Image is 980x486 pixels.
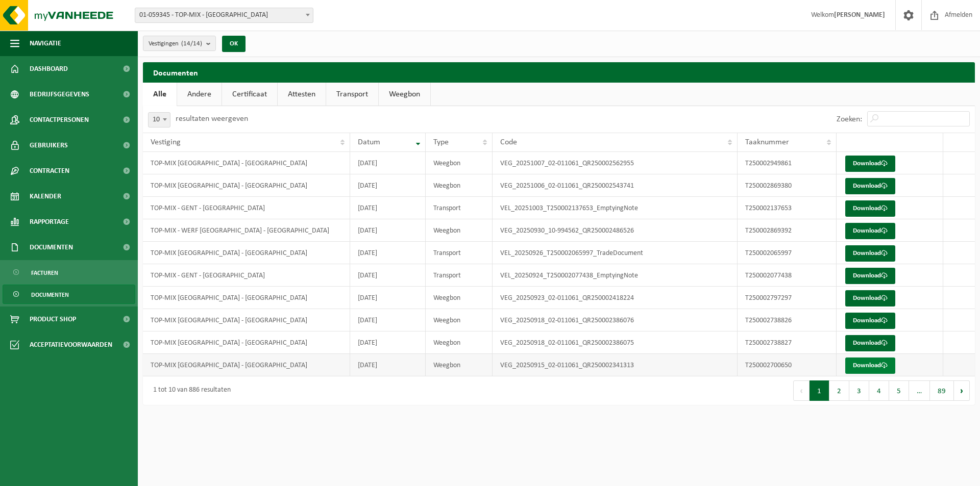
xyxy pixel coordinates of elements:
[143,36,216,51] button: Vestigingen(14/14)
[810,380,829,401] button: 1
[143,174,350,197] td: TOP-MIX [GEOGRAPHIC_DATA] - [GEOGRAPHIC_DATA]
[143,354,350,376] td: TOP-MIX [GEOGRAPHIC_DATA] - [GEOGRAPHIC_DATA]
[493,309,738,331] td: VEG_20250918_02-011061_QR250002386076
[869,380,889,401] button: 4
[738,287,837,309] td: T250002797297
[350,197,426,219] td: [DATE]
[500,138,517,146] span: Code
[426,197,493,219] td: Transport
[143,219,350,242] td: TOP-MIX - WERF [GEOGRAPHIC_DATA] - [GEOGRAPHIC_DATA]
[738,219,837,242] td: T250002869392
[426,174,493,197] td: Weegbon
[738,331,837,354] td: T250002738827
[845,156,895,172] a: Download
[30,332,112,357] span: Acceptatievoorwaarden
[845,200,895,217] a: Download
[845,245,895,262] a: Download
[350,174,426,197] td: [DATE]
[834,11,885,19] strong: [PERSON_NAME]
[426,152,493,174] td: Weegbon
[143,83,177,106] a: Alle
[135,8,313,22] span: 01-059345 - TOP-MIX - Oostende
[31,285,69,304] span: Documenten
[30,82,89,107] span: Bedrijfsgegevens
[30,184,61,209] span: Kalender
[930,380,954,401] button: 89
[135,8,313,23] span: 01-059345 - TOP-MIX - Oostende
[845,357,895,374] a: Download
[493,331,738,354] td: VEG_20250918_02-011061_QR250002386075
[426,331,493,354] td: Weegbon
[829,380,849,401] button: 2
[148,381,231,400] div: 1 tot 10 van 886 resultaten
[738,174,837,197] td: T250002869380
[30,158,69,184] span: Contracten
[745,138,789,146] span: Taaknummer
[143,287,350,309] td: TOP-MIX [GEOGRAPHIC_DATA] - [GEOGRAPHIC_DATA]
[738,354,837,376] td: T250002700650
[738,152,837,174] td: T250002949861
[151,138,181,146] span: Vestiging
[954,380,970,401] button: Next
[738,264,837,287] td: T250002077438
[889,380,909,401] button: 5
[143,197,350,219] td: TOP-MIX - GENT - [GEOGRAPHIC_DATA]
[31,263,58,283] span: Facturen
[426,287,493,309] td: Weegbon
[222,83,277,106] a: Certificaat
[30,31,61,56] span: Navigatie
[493,219,738,242] td: VEG_20250930_10-994562_QR250002486526
[426,242,493,264] td: Transport
[350,309,426,331] td: [DATE]
[845,268,895,284] a: Download
[793,380,810,401] button: Previous
[493,287,738,309] td: VEG_20250923_02-011061_QR250002418224
[326,83,378,106] a: Transport
[845,223,895,239] a: Download
[149,36,202,52] span: Vestigingen
[493,264,738,287] td: VEL_20250924_T250002077438_EmptyingNote
[845,335,895,351] a: Download
[3,285,135,304] a: Documenten
[149,113,170,127] span: 10
[350,331,426,354] td: [DATE]
[849,380,869,401] button: 3
[143,309,350,331] td: TOP-MIX [GEOGRAPHIC_DATA] - [GEOGRAPHIC_DATA]
[143,152,350,174] td: TOP-MIX [GEOGRAPHIC_DATA] - [GEOGRAPHIC_DATA]
[845,313,895,329] a: Download
[350,264,426,287] td: [DATE]
[426,264,493,287] td: Transport
[143,242,350,264] td: TOP-MIX [GEOGRAPHIC_DATA] - [GEOGRAPHIC_DATA]
[143,264,350,287] td: TOP-MIX - GENT - [GEOGRAPHIC_DATA]
[143,62,975,82] h2: Documenten
[358,138,380,146] span: Datum
[181,40,202,47] count: (14/14)
[493,174,738,197] td: VEG_20251006_02-011061_QR250002543741
[143,331,350,354] td: TOP-MIX [GEOGRAPHIC_DATA] - [GEOGRAPHIC_DATA]
[426,219,493,242] td: Weegbon
[350,354,426,376] td: [DATE]
[30,235,73,260] span: Documenten
[30,133,68,158] span: Gebruikers
[909,380,930,401] span: …
[845,290,895,306] a: Download
[350,242,426,264] td: [DATE]
[278,83,326,106] a: Attesten
[493,354,738,376] td: VEG_20250915_02-011061_QR250002341313
[30,306,76,332] span: Product Shop
[350,287,426,309] td: [DATE]
[379,83,430,106] a: Weegbon
[738,309,837,331] td: T250002738826
[350,219,426,242] td: [DATE]
[222,36,246,52] button: OK
[837,115,862,123] label: Zoeken:
[30,56,68,82] span: Dashboard
[3,263,135,282] a: Facturen
[177,83,222,106] a: Andere
[148,112,170,127] span: 10
[493,242,738,264] td: VEL_20250926_T250002065997_TradeDocument
[30,209,69,235] span: Rapportage
[426,354,493,376] td: Weegbon
[738,197,837,219] td: T250002137653
[350,152,426,174] td: [DATE]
